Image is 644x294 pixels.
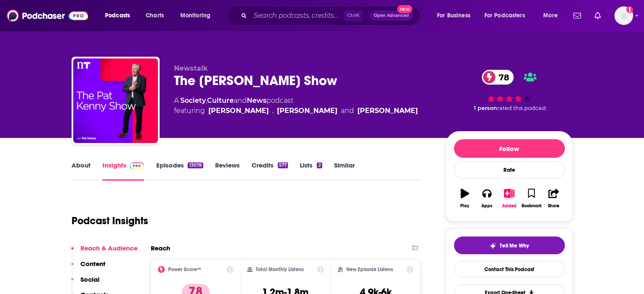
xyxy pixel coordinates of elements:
div: Bookmark [521,203,541,209]
a: Credits577 [252,161,288,181]
button: Content [71,260,105,275]
span: rated this podcast [497,105,546,111]
span: Newstalk [174,64,208,72]
div: 577 [278,162,288,168]
div: 13078 [188,162,203,168]
span: Tell Me Why [500,242,529,249]
span: Ctrl K [343,10,363,21]
p: Reach & Audience [80,244,138,252]
span: Charts [146,10,164,22]
button: Share [542,183,564,214]
a: Episodes13078 [156,161,203,181]
img: The Pat Kenny Show [73,58,158,143]
a: Show notifications dropdown [570,8,584,23]
span: More [543,10,558,22]
a: [PERSON_NAME] [277,106,337,116]
button: Open AdvancedNew [370,11,413,21]
a: News [247,96,266,104]
span: Open Advanced [374,14,409,18]
svg: Add a profile image [626,6,633,13]
input: Search podcasts, credits, & more... [250,9,343,22]
span: , [206,96,207,104]
h1: Podcast Insights [72,214,148,227]
h2: New Episode Listens [346,267,393,272]
a: Lists2 [300,161,322,181]
p: Social [80,275,100,283]
button: tell me why sparkleTell Me Why [454,236,565,254]
a: Culture [207,96,234,104]
span: 78 [490,70,514,85]
span: Logged in as madeleinelbrownkensington [614,6,633,25]
a: [PERSON_NAME] [208,106,269,116]
button: open menu [537,9,568,22]
button: open menu [431,9,481,22]
a: Show notifications dropdown [591,8,604,23]
div: Share [548,203,559,209]
span: Monitoring [180,10,210,22]
p: Content [80,260,105,268]
button: Added [498,183,520,214]
h2: Total Monthly Listens [256,267,304,272]
div: Rate [454,161,565,179]
a: 78 [482,70,514,85]
span: 1 person [474,105,497,111]
a: [PERSON_NAME] [357,106,418,116]
a: Reviews [215,161,240,181]
button: open menu [479,9,537,22]
span: and [341,106,354,116]
a: Contact This Podcast [454,261,565,278]
span: and [234,96,247,104]
button: open menu [99,9,141,22]
span: For Podcasters [484,10,525,22]
button: open menu [174,9,221,22]
a: InsightsPodchaser Pro [102,161,144,181]
div: Search podcasts, credits, & more... [235,6,428,25]
div: 78 1 personrated this podcast [446,64,573,117]
div: Play [460,203,469,209]
h2: Reach [151,244,170,252]
div: Apps [481,203,492,209]
a: About [72,161,91,181]
div: Added [502,203,517,209]
img: tell me why sparkle [489,242,496,249]
div: A podcast [174,96,418,116]
span: Podcasts [105,10,130,22]
button: Social [71,275,100,291]
div: 2 [317,162,322,168]
h2: Power Score™ [168,267,201,272]
a: Charts [140,9,169,22]
button: Follow [454,139,565,158]
a: Society [180,96,206,104]
span: featuring [174,106,418,116]
a: Similar [334,161,355,181]
button: Apps [476,183,498,214]
button: Play [454,183,476,214]
button: Show profile menu [614,6,633,25]
span: For Business [437,10,470,22]
span: New [397,5,412,13]
span: , [272,106,274,116]
button: Bookmark [520,183,542,214]
img: Podchaser - Follow, Share and Rate Podcasts [7,8,88,24]
img: User Profile [614,6,633,25]
img: Podchaser Pro [130,162,144,169]
button: Reach & Audience [71,244,138,260]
